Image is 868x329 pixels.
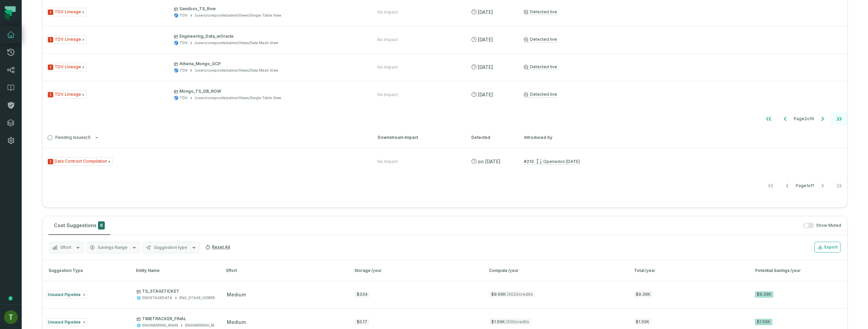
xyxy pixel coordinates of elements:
span: Unused Pipeline [48,292,81,297]
relative-time: Aug 7, 2025, 12:52 AM GMT+3 [478,159,500,164]
a: Detected live [524,9,557,15]
div: /users/composite/admin/Views/Single Table View [195,13,281,18]
button: Go to last page [831,112,847,126]
div: /users/composite/admin/Views/Data Mash View [195,40,278,45]
div: No Impact [377,10,398,15]
button: Go to previous page [779,179,795,193]
div: ENGSTAGEDATA [142,295,172,300]
div: Tooltip anchor [7,295,14,301]
button: Go to first page [761,112,777,126]
span: Effort [60,245,71,250]
button: Reset All [202,242,233,253]
button: Go to next page [814,112,831,126]
p: TS_STAGETICKET [137,289,218,294]
span: Severity [48,10,53,15]
a: Detected live [524,37,557,42]
div: /users/composite/admin/Views/Single Table View [195,95,281,100]
span: Issue Type [46,90,86,99]
button: Cost Suggestions [48,216,110,235]
span: medium [227,292,246,297]
div: Downstream Impact [378,134,459,141]
button: Export [814,242,841,253]
div: ENGINEERING_MAIN_OUTPUT [185,323,238,328]
div: ENG_STAGE_ICEBERG [179,295,218,300]
button: Go to previous page [777,112,793,126]
div: ENGINEERING_MAIN [142,323,178,328]
div: Introduced by [524,134,585,141]
span: $1.50K [489,318,531,325]
span: Suggestion type [154,245,187,250]
span: /year [371,268,382,273]
button: Pending Issues(1) [47,135,366,140]
span: $9.06K [489,291,535,297]
relative-time: Sep 29, 2025, 10:02 AM GMT+3 [478,37,493,42]
relative-time: Sep 29, 2025, 10:02 AM GMT+3 [478,92,493,97]
div: Compute [489,268,622,274]
span: $1.50K [634,318,651,325]
div: Detected [471,134,512,141]
span: Issue Type [46,35,86,44]
span: Issue Type [46,63,86,71]
div: TDV [180,68,188,73]
a: Detected live [524,64,557,70]
div: No Impact [377,92,398,97]
span: Severity [48,92,53,97]
button: Savings Range [86,242,140,253]
button: Unused PipelineTS_STAGETICKETENGSTAGEDATAENG_STAGE_ICEBERGmedium$334$9.06K/3020credits$9.39K$9.39K [42,281,847,308]
div: Show Muted [113,223,841,229]
p: Sandbox_TS_Row [174,6,365,12]
ul: Page 1 of 1 [763,179,847,193]
div: Suggestion Type [46,268,124,274]
span: /year [645,268,655,273]
div: No Impact [377,37,398,42]
div: No Impact [377,65,398,70]
span: Issue Type [46,157,113,166]
span: /year [508,268,519,273]
span: $9.39K [634,291,652,297]
div: Opened [536,159,580,164]
div: Pending Issues(1) [42,148,847,194]
div: $0.17 [355,319,369,325]
nav: pagination [42,112,847,126]
div: No Impact [377,159,398,164]
button: Go to last page [831,179,847,193]
div: $9.39K [755,291,773,298]
div: $1.50K [755,319,772,325]
relative-time: Sep 29, 2025, 10:02 AM GMT+3 [478,9,493,15]
p: Athena_Mongo_GCP [174,61,365,67]
span: Pending Issues ( 1 ) [47,135,91,140]
div: Potential Savings [755,268,844,274]
img: avatar of Tomer Galun [4,310,18,324]
div: Total [634,268,743,274]
p: TIMETRACKER_FINAL [137,316,238,322]
button: Go to next page [814,179,831,193]
span: Severity [48,159,53,164]
span: Savings Range [98,245,127,250]
span: Severity [48,37,53,42]
relative-time: Sep 29, 2025, 10:02 AM GMT+3 [478,64,493,70]
span: / 3020 credits [507,292,533,297]
span: 6 [98,221,105,230]
div: Entity Name [136,268,214,274]
a: Detected live [524,92,557,97]
p: Mongo_TS_DB_ROW [174,89,365,94]
a: #213Opened[DATE] 10:03:31 PM [524,159,580,165]
div: TDV [180,40,188,45]
div: Storage [354,268,477,274]
div: Effort [226,268,342,274]
button: Suggestion type [143,242,200,253]
span: medium [227,319,246,325]
ul: Page 2 of 9 [761,112,847,126]
button: Go to first page [763,179,779,193]
span: / 500 credits [506,319,529,324]
span: Severity [48,65,53,70]
div: TDV [180,95,188,100]
div: $334 [355,291,370,298]
relative-time: Aug 6, 2025, 10:03 PM GMT+3 [560,159,580,164]
p: Engineering_Data_wOracle [174,34,365,39]
button: Effort [49,242,84,253]
div: TDV [180,13,188,18]
span: /year [790,268,801,273]
span: Unused Pipeline [48,319,81,325]
div: /users/composite/admin/Views/Data Mash View [195,68,278,73]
